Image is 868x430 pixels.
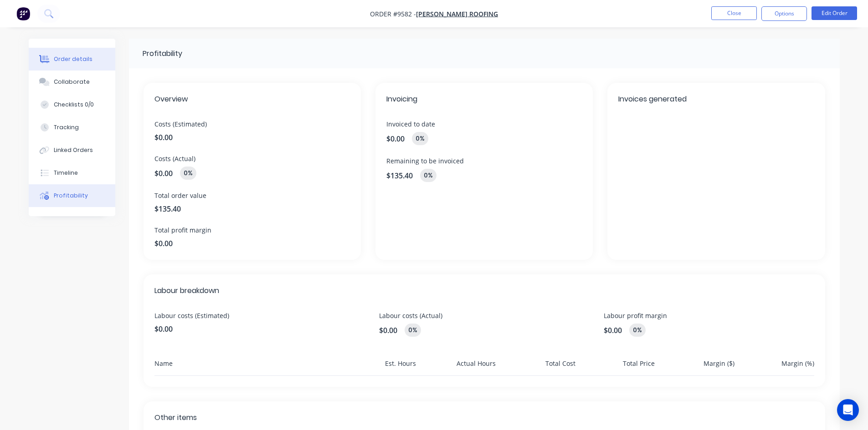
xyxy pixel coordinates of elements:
span: $0.00 [154,324,365,334]
button: Timeline [29,162,115,184]
div: Name [154,359,337,375]
div: Profitability [54,192,88,200]
button: Order details [29,48,115,71]
span: $0.00 [379,325,397,336]
span: Costs (Estimated) [154,119,350,129]
button: Options [761,6,807,21]
div: Actual Hours [420,359,496,375]
button: Close [711,6,757,20]
span: $0.00 [386,133,405,144]
div: Total Cost [499,359,575,375]
button: Tracking [29,116,115,139]
div: 0 % [420,169,437,182]
div: 0% [180,167,196,180]
span: $0.00 [154,132,350,143]
span: Remaining to be invoiced [386,156,582,166]
div: Profitability [143,48,182,59]
div: 0% [629,324,646,337]
div: Open Intercom Messenger [837,399,859,421]
div: Margin (%) [738,359,814,375]
img: Factory [16,7,30,20]
span: $0.00 [154,238,173,249]
div: Linked Orders [54,146,93,154]
span: Invoicing [386,94,582,105]
span: Labour costs (Actual) [379,311,589,320]
button: Edit Order [812,6,857,20]
div: Margin ($) [658,359,734,375]
div: Order details [54,55,92,63]
a: [PERSON_NAME] Roofing [416,10,498,18]
button: Checklists 0/0 [29,93,115,116]
span: $0.00 [154,168,173,179]
div: Tracking [54,123,79,132]
span: Labour costs (Estimated) [154,311,365,320]
span: Labour profit margin [604,311,814,320]
span: Total profit margin [154,225,350,235]
button: Profitability [29,184,115,207]
div: Timeline [54,169,78,177]
span: $0.00 [604,325,622,336]
span: Labour breakdown [154,285,814,296]
span: Total order value [154,191,350,200]
button: Collaborate [29,71,115,93]
div: Checklists 0/0 [54,101,94,109]
span: Costs (Actual) [154,154,350,163]
span: Order #9582 - [370,10,416,18]
div: 0% [405,324,421,337]
button: Linked Orders [29,139,115,162]
div: Total Price [579,359,655,375]
span: $135.40 [154,203,350,214]
span: Invoices generated [618,94,814,105]
span: $135.40 [386,170,413,181]
span: Invoiced to date [386,119,582,129]
span: Overview [154,94,350,105]
span: Other items [154,412,814,423]
div: 0 % [412,132,428,145]
div: Collaborate [54,78,90,86]
div: Est. Hours [340,359,416,375]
